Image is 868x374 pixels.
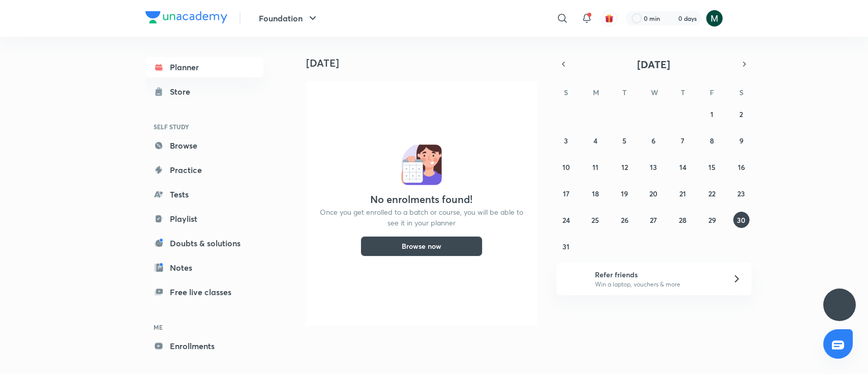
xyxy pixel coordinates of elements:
[621,189,628,198] abbr: August 19, 2025
[562,215,570,225] abbr: August 24, 2025
[564,269,585,289] img: referral
[145,233,263,253] a: Doubts & solutions
[733,106,750,122] button: August 2, 2025
[708,189,715,198] abbr: August 22, 2025
[733,159,750,175] button: August 16, 2025
[145,209,263,229] a: Playlist
[704,185,720,202] button: August 22, 2025
[738,162,745,172] abbr: August 16, 2025
[145,282,263,302] a: Free live classes
[616,185,633,202] button: August 19, 2025
[704,132,720,149] button: August 8, 2025
[145,118,263,135] h6: SELF STUDY
[679,189,686,198] abbr: August 21, 2025
[145,160,263,180] a: Practice
[675,132,691,149] button: August 7, 2025
[679,162,686,172] abbr: August 14, 2025
[145,319,263,336] h6: ME
[710,88,714,97] abbr: Friday
[562,162,570,172] abbr: August 10, 2025
[651,136,655,146] abbr: August 6, 2025
[637,57,670,71] span: [DATE]
[675,159,691,175] button: August 14, 2025
[145,135,263,156] a: Browse
[704,159,720,175] button: August 15, 2025
[710,136,714,146] abbr: August 8, 2025
[170,85,196,98] div: Store
[592,189,599,198] abbr: August 18, 2025
[666,13,676,23] img: streak
[593,136,597,146] abbr: August 4, 2025
[616,212,633,228] button: August 26, 2025
[571,57,737,71] button: [DATE]
[621,162,628,172] abbr: August 12, 2025
[650,215,657,225] abbr: August 27, 2025
[706,10,723,27] img: Milind Shahare
[651,88,658,97] abbr: Wednesday
[833,299,846,311] img: ttu
[306,57,545,69] h4: [DATE]
[708,162,715,172] abbr: August 15, 2025
[587,132,604,149] button: August 4, 2025
[704,212,720,228] button: August 29, 2025
[591,215,599,225] abbr: August 25, 2025
[650,162,657,172] abbr: August 13, 2025
[558,132,574,149] button: August 3, 2025
[739,109,743,119] abbr: August 2, 2025
[145,11,227,26] a: Company Logo
[733,132,750,149] button: August 9, 2025
[401,145,442,185] img: No events
[562,242,570,251] abbr: August 31, 2025
[595,269,720,280] h6: Refer friends
[587,185,604,202] button: August 18, 2025
[370,193,472,206] h4: No enrolments found!
[621,215,628,225] abbr: August 26, 2025
[558,185,574,202] button: August 17, 2025
[649,189,657,198] abbr: August 20, 2025
[253,8,325,28] button: Foundation
[739,136,743,146] abbr: August 9, 2025
[601,10,617,26] button: avatar
[587,159,604,175] button: August 11, 2025
[558,212,574,228] button: August 24, 2025
[595,280,720,289] p: Win a laptop, vouchers & more
[145,11,227,23] img: Company Logo
[679,215,686,225] abbr: August 28, 2025
[733,212,750,228] button: August 30, 2025
[564,88,568,97] abbr: Sunday
[708,215,716,225] abbr: August 29, 2025
[616,159,633,175] button: August 12, 2025
[739,88,743,97] abbr: Saturday
[733,185,750,202] button: August 23, 2025
[645,132,662,149] button: August 6, 2025
[622,136,626,146] abbr: August 5, 2025
[593,88,599,97] abbr: Monday
[737,189,745,198] abbr: August 23, 2025
[645,185,662,202] button: August 20, 2025
[587,212,604,228] button: August 25, 2025
[675,212,691,228] button: August 28, 2025
[145,184,263,205] a: Tests
[318,207,525,228] p: Once you get enrolled to a batch or course, you will be able to see it in your planner
[737,215,745,225] abbr: August 30, 2025
[616,132,633,149] button: August 5, 2025
[710,109,713,119] abbr: August 1, 2025
[605,14,614,23] img: avatar
[361,236,483,256] button: Browse now
[675,185,691,202] button: August 21, 2025
[645,159,662,175] button: August 13, 2025
[622,88,626,97] abbr: Tuesday
[563,189,570,198] abbr: August 17, 2025
[592,162,598,172] abbr: August 11, 2025
[681,88,685,97] abbr: Thursday
[704,106,720,122] button: August 1, 2025
[145,57,263,77] a: Planner
[145,336,263,356] a: Enrollments
[564,136,568,146] abbr: August 3, 2025
[645,212,662,228] button: August 27, 2025
[681,136,684,146] abbr: August 7, 2025
[558,238,574,254] button: August 31, 2025
[145,257,263,278] a: Notes
[558,159,574,175] button: August 10, 2025
[145,81,263,102] a: Store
